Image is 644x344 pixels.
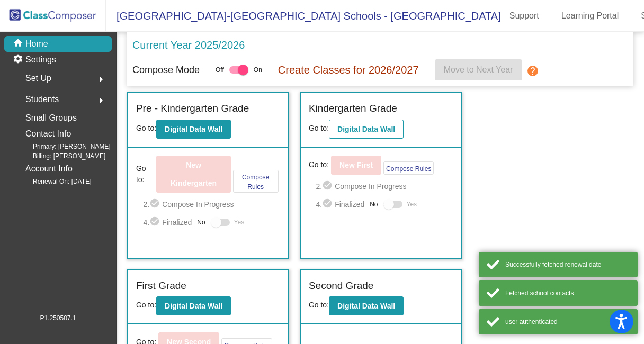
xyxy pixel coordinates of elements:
[309,278,374,294] label: Second Grade
[136,124,156,132] span: Go to:
[444,65,513,74] span: Move to Next Year
[165,302,222,310] b: Digital Data Wall
[233,170,279,193] button: Compose Rules
[16,177,91,186] span: Renewal On: [DATE]
[25,53,56,66] p: Settings
[136,278,186,294] label: First Grade
[322,198,335,211] mat-icon: check_circle
[106,7,501,24] span: [GEOGRAPHIC_DATA]-[GEOGRAPHIC_DATA] Schools - [GEOGRAPHIC_DATA]
[95,94,108,107] mat-icon: arrow_right
[331,156,381,175] button: New First
[95,73,108,86] mat-icon: arrow_right
[165,125,222,133] b: Digital Data Wall
[329,120,404,139] button: Digital Data Wall
[149,216,162,229] mat-icon: check_circle
[505,317,630,327] div: user authenticated
[25,71,51,86] span: Set Up
[25,126,71,141] p: Contact Info
[553,7,628,24] a: Learning Portal
[136,163,154,185] span: Go to:
[13,38,25,50] mat-icon: home
[329,296,404,315] button: Digital Data Wall
[254,65,262,75] span: On
[407,198,417,211] span: Yes
[156,296,231,315] button: Digital Data Wall
[216,65,224,75] span: Off
[278,62,419,78] p: Create Classes for 2026/2027
[316,198,364,211] span: 4. Finalized
[435,59,522,80] button: Move to Next Year
[144,216,192,229] span: 4. Finalized
[16,142,111,151] span: Primary: [PERSON_NAME]
[13,53,25,66] mat-icon: settings
[25,161,73,176] p: Account Info
[339,161,373,169] b: New First
[171,161,217,187] b: New Kindergarten
[16,151,105,161] span: Billing: [PERSON_NAME]
[25,92,59,107] span: Students
[505,260,630,269] div: Successfully fetched renewal date
[370,200,378,209] span: No
[309,124,329,132] span: Go to:
[156,120,231,139] button: Digital Data Wall
[149,198,162,211] mat-icon: check_circle
[234,216,245,229] span: Yes
[505,288,630,298] div: Fetched school contacts
[25,38,48,50] p: Home
[337,125,395,133] b: Digital Data Wall
[156,156,230,193] button: New Kindergarten
[322,180,335,193] mat-icon: check_circle
[337,302,395,310] b: Digital Data Wall
[136,101,249,116] label: Pre - Kindergarten Grade
[136,301,156,309] span: Go to:
[383,161,434,175] button: Compose Rules
[309,101,397,116] label: Kindergarten Grade
[309,159,329,170] span: Go to:
[526,65,539,77] mat-icon: help
[132,63,200,77] p: Compose Mode
[144,198,280,211] span: 2. Compose In Progress
[132,37,245,53] p: Current Year 2025/2026
[309,301,329,309] span: Go to:
[25,111,77,125] p: Small Groups
[197,218,205,227] span: No
[316,180,452,193] span: 2. Compose In Progress
[501,7,548,24] a: Support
